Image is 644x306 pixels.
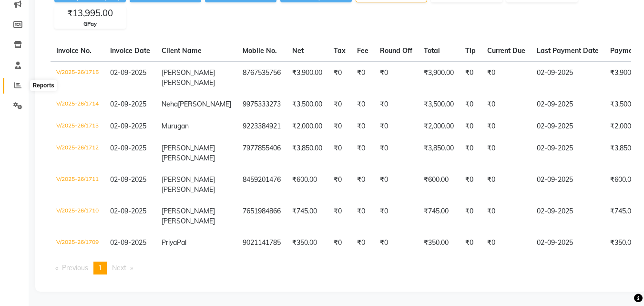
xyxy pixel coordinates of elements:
[374,62,418,94] td: ₹0
[418,94,460,116] td: ₹3,500.00
[162,207,215,215] span: [PERSON_NAME]
[418,137,460,169] td: ₹3,850.00
[531,62,604,94] td: 02-09-2025
[178,100,231,108] span: [PERSON_NAME]
[51,62,104,94] td: V/2025-26/1715
[162,185,215,194] span: [PERSON_NAME]
[237,62,286,94] td: 8767535756
[112,264,126,272] span: Next
[380,46,412,55] span: Round Off
[286,94,328,116] td: ₹3,500.00
[418,232,460,254] td: ₹350.00
[177,238,186,247] span: Pal
[374,169,418,200] td: ₹0
[30,80,56,91] div: Reports
[465,46,476,55] span: Tip
[531,169,604,200] td: 02-09-2025
[286,62,328,94] td: ₹3,900.00
[374,232,418,254] td: ₹0
[55,20,125,28] div: GPay
[328,137,351,169] td: ₹0
[460,232,481,254] td: ₹0
[162,78,215,87] span: [PERSON_NAME]
[56,46,92,55] span: Invoice No.
[460,137,481,169] td: ₹0
[424,46,440,55] span: Total
[286,169,328,200] td: ₹600.00
[98,264,102,272] span: 1
[351,200,374,232] td: ₹0
[286,137,328,169] td: ₹3,850.00
[374,200,418,232] td: ₹0
[237,137,286,169] td: 7977855406
[481,62,531,94] td: ₹0
[162,238,177,247] span: Priya
[531,137,604,169] td: 02-09-2025
[481,94,531,116] td: ₹0
[481,116,531,137] td: ₹0
[374,137,418,169] td: ₹0
[162,217,215,225] span: [PERSON_NAME]
[418,116,460,137] td: ₹2,000.00
[162,46,202,55] span: Client Name
[55,7,125,20] div: ₹13,995.00
[481,200,531,232] td: ₹0
[243,46,277,55] span: Mobile No.
[357,46,368,55] span: Fee
[110,144,146,152] span: 02-09-2025
[531,116,604,137] td: 02-09-2025
[374,94,418,116] td: ₹0
[51,169,104,200] td: V/2025-26/1711
[237,169,286,200] td: 8459201476
[460,94,481,116] td: ₹0
[328,200,351,232] td: ₹0
[374,116,418,137] td: ₹0
[110,46,150,55] span: Invoice Date
[51,116,104,137] td: V/2025-26/1713
[328,94,351,116] td: ₹0
[531,94,604,116] td: 02-09-2025
[460,169,481,200] td: ₹0
[351,94,374,116] td: ₹0
[237,200,286,232] td: 7651984866
[328,62,351,94] td: ₹0
[537,46,599,55] span: Last Payment Date
[351,137,374,169] td: ₹0
[487,46,525,55] span: Current Due
[51,94,104,116] td: V/2025-26/1714
[334,46,346,55] span: Tax
[351,232,374,254] td: ₹0
[110,122,146,130] span: 02-09-2025
[286,116,328,137] td: ₹2,000.00
[110,207,146,215] span: 02-09-2025
[51,200,104,232] td: V/2025-26/1710
[51,262,631,274] nav: Pagination
[292,46,304,55] span: Net
[162,144,215,152] span: [PERSON_NAME]
[162,122,189,130] span: Murugan
[351,169,374,200] td: ₹0
[351,116,374,137] td: ₹0
[460,200,481,232] td: ₹0
[418,169,460,200] td: ₹600.00
[328,169,351,200] td: ₹0
[110,175,146,184] span: 02-09-2025
[328,232,351,254] td: ₹0
[481,169,531,200] td: ₹0
[460,116,481,137] td: ₹0
[351,62,374,94] td: ₹0
[110,68,146,77] span: 02-09-2025
[237,94,286,116] td: 9975333273
[162,68,215,77] span: [PERSON_NAME]
[51,232,104,254] td: V/2025-26/1709
[110,100,146,108] span: 02-09-2025
[418,62,460,94] td: ₹3,900.00
[481,137,531,169] td: ₹0
[110,238,146,247] span: 02-09-2025
[237,116,286,137] td: 9223384921
[460,62,481,94] td: ₹0
[328,116,351,137] td: ₹0
[286,232,328,254] td: ₹350.00
[237,232,286,254] td: 9021141785
[286,200,328,232] td: ₹745.00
